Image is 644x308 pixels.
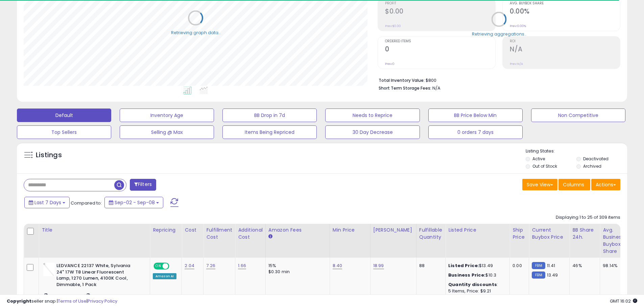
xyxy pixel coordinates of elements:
[206,227,232,241] div: Fulfillment Cost
[238,262,246,269] a: 1.66
[373,227,413,234] div: [PERSON_NAME]
[448,294,504,300] div: 10 Items, Price: $8.94
[88,298,117,304] a: Privacy Policy
[532,163,557,169] label: Out of Stock
[512,227,526,241] div: Ship Price
[34,199,61,206] span: Last 7 Days
[268,269,325,275] div: $0.30 min
[268,263,325,269] div: 15%
[448,272,504,278] div: $10.3
[532,271,545,279] small: FBM
[42,227,147,234] div: Title
[532,156,545,162] label: Active
[104,197,163,208] button: Sep-02 - Sep-08
[115,199,155,206] span: Sep-02 - Sep-08
[531,109,625,122] button: Non Competitive
[522,179,557,190] button: Save View
[603,263,625,269] div: 98.14%
[558,179,590,190] button: Columns
[56,263,139,289] b: LEDVANCE 22137 White, Sylvania 24" 17W T8 Linear Fluorescent Lamp, 1270 Lumen, 4100K Cool, Dimmab...
[222,109,317,122] button: BB Drop in 7d
[153,227,179,234] div: Repricing
[222,125,317,139] button: Items Being Repriced
[526,148,627,155] p: Listing States:
[43,263,55,276] img: 21zDSUre6AL._SL40_.jpg
[512,263,524,269] div: 0.00
[583,156,609,162] label: Deactivated
[448,263,504,269] div: $13.49
[17,125,111,139] button: Top Sellers
[206,262,215,269] a: 7.26
[419,227,443,241] div: Fulfillable Quantity
[610,298,637,304] span: 2025-09-16 16:02 GMT
[547,262,555,269] span: 11.41
[168,263,179,269] span: OFF
[58,298,87,304] a: Terms of Use
[120,125,214,139] button: Selling @ Max
[325,109,420,122] button: Needs to Reprice
[7,298,117,305] div: seller snap | |
[171,29,220,35] div: Retrieving graph data..
[268,227,327,234] div: Amazon Fees
[7,298,31,304] strong: Copyright
[563,181,584,188] span: Columns
[547,272,558,278] span: 13.49
[583,163,601,169] label: Archived
[428,125,523,139] button: 0 orders 7 days
[333,262,342,269] a: 8.40
[153,273,176,279] div: Amazon AI
[448,272,485,278] b: Business Price:
[130,179,156,191] button: Filters
[71,200,102,206] span: Compared to:
[603,227,627,255] div: Avg. Business Buybox Share
[448,262,479,269] b: Listed Price:
[448,281,497,288] b: Quantity discounts
[373,262,384,269] a: 18.99
[419,263,440,269] div: 88
[532,262,545,269] small: FBM
[36,150,62,160] h5: Listings
[325,125,420,139] button: 30 Day Decrease
[572,227,597,241] div: BB Share 24h.
[448,288,504,294] div: 5 Items, Price: $9.21
[532,227,567,241] div: Current Buybox Price
[556,214,620,221] div: Displaying 1 to 25 of 309 items
[448,227,507,234] div: Listed Price
[472,31,526,37] div: Retrieving aggregations..
[591,179,620,190] button: Actions
[428,109,523,122] button: BB Price Below Min
[448,282,504,288] div: :
[154,263,163,269] span: ON
[120,109,214,122] button: Inventory Age
[57,293,84,299] a: B000V5ZVGM
[268,234,272,240] small: Amazon Fees.
[17,109,111,122] button: Default
[572,263,595,269] div: 46%
[185,262,194,269] a: 2.04
[185,227,200,234] div: Cost
[333,227,367,234] div: Min Price
[24,197,70,208] button: Last 7 Days
[85,293,110,299] span: | SKU: 22137
[238,227,263,241] div: Additional Cost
